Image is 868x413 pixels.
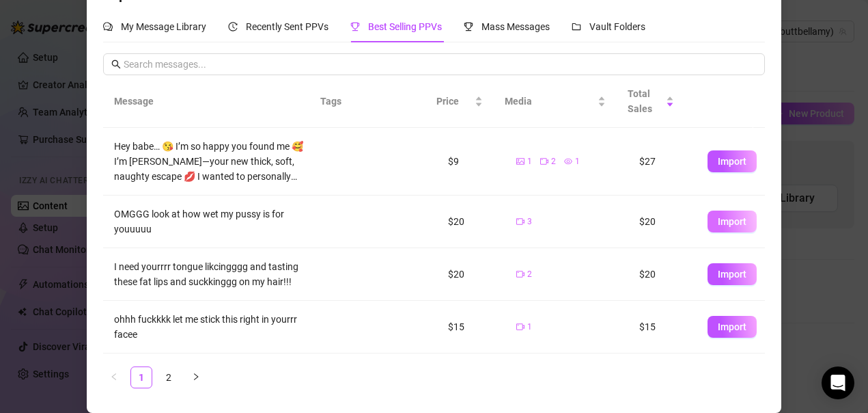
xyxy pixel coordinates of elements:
[718,269,746,280] span: Import
[516,270,524,278] span: video-camera
[158,367,180,388] li: 2
[564,157,572,165] span: eye
[436,94,472,109] span: Price
[114,206,310,237] div: OMGGG look at how wet my pussy is for youuuuu
[628,354,697,398] td: $14
[114,312,310,342] div: ohhh fuckkkk let me stick this right in yourrr facee
[527,155,532,168] span: 1
[437,248,505,301] td: $20
[708,150,757,172] button: Import
[437,196,505,248] td: $20
[425,75,494,128] th: Price
[350,22,360,31] span: trophy
[516,157,524,165] span: picture
[228,22,238,31] span: history
[103,367,125,388] button: left
[527,215,532,228] span: 3
[718,216,746,227] span: Import
[572,22,581,31] span: folder
[124,57,757,72] input: Search messages...
[505,94,595,109] span: Media
[114,259,310,289] div: I need yourrrr tongue likcingggg and tasting these fat lips and suckkinggg on my hair!!!
[103,22,113,31] span: comment
[628,248,697,301] td: $20
[540,157,548,165] span: video-camera
[121,21,206,32] span: My Message Library
[822,367,854,399] div: Open Intercom Messenger
[718,156,746,167] span: Import
[708,316,757,338] button: Import
[114,139,310,184] div: Hey babe… 😘 I’m so happy you found me 🥰 I’m [PERSON_NAME]—your new thick, soft, naughty escape 💋 ...
[130,367,152,388] li: 1
[437,354,505,398] td: $14
[309,75,391,128] th: Tags
[111,59,121,69] span: search
[494,75,617,128] th: Media
[628,86,663,116] span: Total Sales
[481,21,550,32] span: Mass Messages
[185,367,207,388] li: Next Page
[437,128,505,196] td: $9
[437,301,505,354] td: $15
[617,75,685,128] th: Total Sales
[575,155,580,168] span: 1
[708,211,757,232] button: Import
[718,321,746,332] span: Import
[158,367,179,388] a: 2
[628,196,697,248] td: $20
[516,323,524,331] span: video-camera
[192,373,200,381] span: right
[110,373,118,381] span: left
[368,21,442,32] span: Best Selling PPVs
[527,321,532,334] span: 1
[246,21,328,32] span: Recently Sent PPVs
[131,367,152,388] a: 1
[103,367,125,388] li: Previous Page
[103,75,309,128] th: Message
[628,301,697,354] td: $15
[551,155,556,168] span: 2
[464,22,473,31] span: trophy
[185,367,207,388] button: right
[527,268,532,281] span: 2
[708,263,757,285] button: Import
[589,21,645,32] span: Vault Folders
[516,217,524,226] span: video-camera
[628,128,697,196] td: $27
